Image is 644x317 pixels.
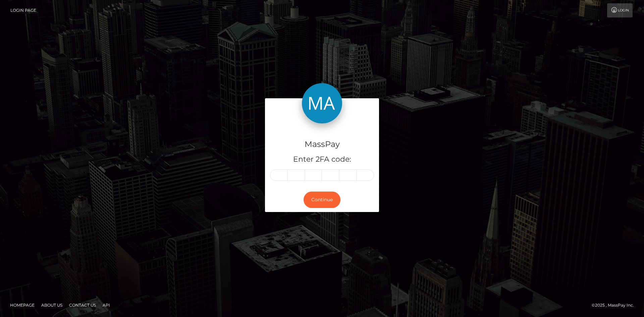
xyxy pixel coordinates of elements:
[592,302,639,309] div: © 2025 , MassPay Inc.
[100,300,113,310] a: API
[270,154,374,165] h5: Enter 2FA code:
[66,300,99,310] a: Contact Us
[302,83,342,123] img: MassPay
[607,3,633,17] a: Login
[270,139,374,150] h4: MassPay
[10,3,36,17] a: Login Page
[39,300,65,310] a: About Us
[7,300,37,310] a: Homepage
[304,192,340,208] button: Continue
